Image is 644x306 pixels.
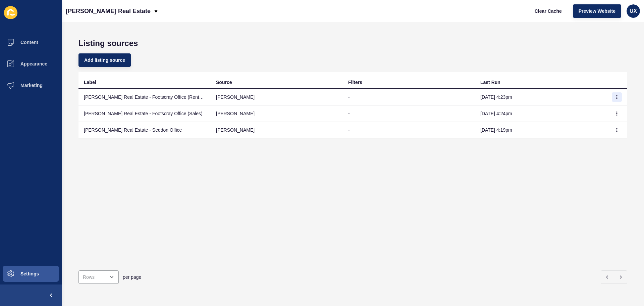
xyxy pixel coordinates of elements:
[78,53,131,67] button: Add listing source
[475,122,607,138] td: [DATE] 4:19pm
[78,105,211,122] td: [PERSON_NAME] Real Estate - Footscray Office (Sales)
[480,79,500,86] div: Last Run
[211,122,343,138] td: [PERSON_NAME]
[475,105,607,122] td: [DATE] 4:24pm
[84,79,96,86] div: Label
[535,8,562,14] span: Clear Cache
[579,8,615,14] span: Preview Website
[66,3,151,19] p: [PERSON_NAME] Real Estate
[573,4,621,18] button: Preview Website
[78,270,119,284] div: open menu
[529,4,568,18] button: Clear Cache
[78,122,211,138] td: [PERSON_NAME] Real Estate - Seddon Office
[343,89,475,105] td: -
[78,39,627,48] h1: Listing sources
[123,274,141,280] span: per page
[630,8,637,14] span: UX
[216,79,232,86] div: Source
[348,79,362,86] div: Filters
[343,122,475,138] td: -
[211,89,343,105] td: [PERSON_NAME]
[475,89,607,105] td: [DATE] 4:23pm
[211,105,343,122] td: [PERSON_NAME]
[78,89,211,105] td: [PERSON_NAME] Real Estate - Footscray Office (Rentals)
[84,57,125,63] span: Add listing source
[343,105,475,122] td: -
